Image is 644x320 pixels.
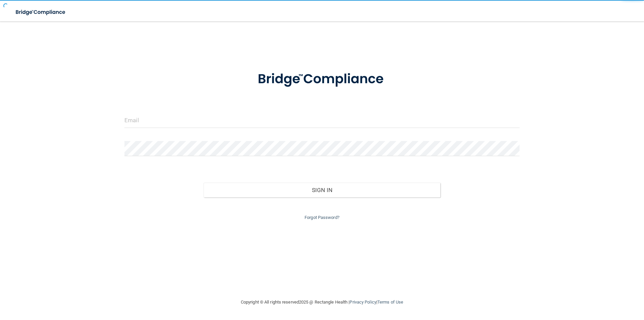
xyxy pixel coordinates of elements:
a: Forgot Password? [305,215,339,220]
div: Copyright © All rights reserved 2025 @ Rectangle Health | | [200,291,444,313]
a: Terms of Use [377,300,403,305]
input: Email [124,113,520,128]
img: bridge_compliance_login_screen.278c3ca4.svg [10,5,72,19]
a: Privacy Policy [350,300,376,305]
button: Sign In [204,183,441,197]
img: bridge_compliance_login_screen.278c3ca4.svg [244,62,400,97]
